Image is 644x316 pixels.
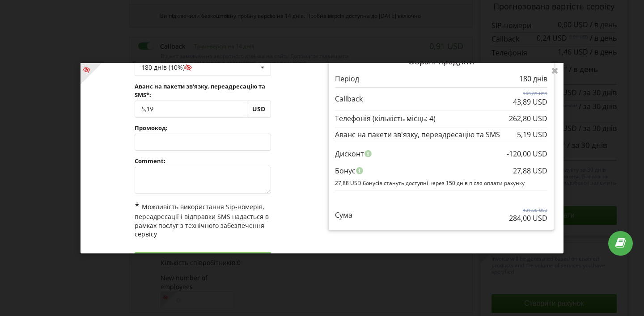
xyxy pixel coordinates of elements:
[247,100,271,117] div: USD
[335,114,436,124] p: Телефонія (кількість місць: 4)
[335,93,363,104] p: Callback
[335,162,547,179] div: Бонус
[519,74,547,84] p: 180 днів
[513,97,547,107] p: 43,89 USD
[135,157,271,165] label: Comment:
[135,252,271,271] button: Перейти до оплати
[135,100,247,117] input: Enter sum
[135,82,271,98] label: Аванс на пакети зв'язку, переадресацію та SMS*:
[135,200,271,239] div: Можливість використання Sip-номерів, переадресації і відправки SMS надається в рамках послуг з те...
[335,130,547,138] div: Аванс на пакети зв'язку, переадресацію та SMS
[135,123,271,131] label: Промокод:
[507,145,547,162] div: -120,00 USD
[509,207,547,213] p: 431,88 USD
[513,90,547,97] p: 163,89 USD
[517,130,547,138] div: 5,19 USD
[335,210,352,220] p: Сума
[335,56,547,67] p: Обрані продукти
[509,213,547,223] p: 284,00 USD
[509,114,547,124] p: 262,80 USD
[141,64,197,71] div: 180 днів (10%)
[513,162,547,179] div: 27,88 USD
[335,74,359,84] p: Період
[335,145,547,162] div: Дисконт
[335,179,547,187] p: 27,88 USD бонусів стануть доступні через 150 днів після оплати рахунку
